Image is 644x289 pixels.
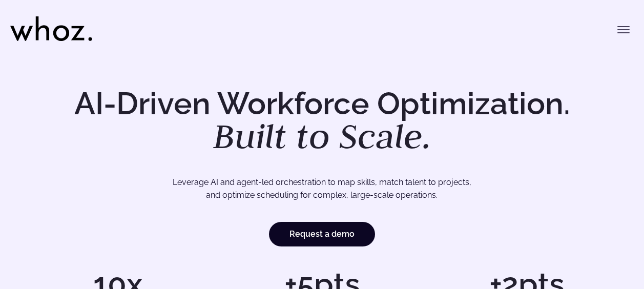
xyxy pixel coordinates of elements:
[269,222,375,246] a: Request a demo
[51,176,593,202] p: Leverage AI and agent-led orchestration to map skills, match talent to projects, and optimize sch...
[576,221,630,275] iframe: Chatbot
[60,88,585,154] h1: AI-Driven Workforce Optimization.
[213,113,431,158] em: Built to Scale.
[613,19,634,40] button: Toggle menu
